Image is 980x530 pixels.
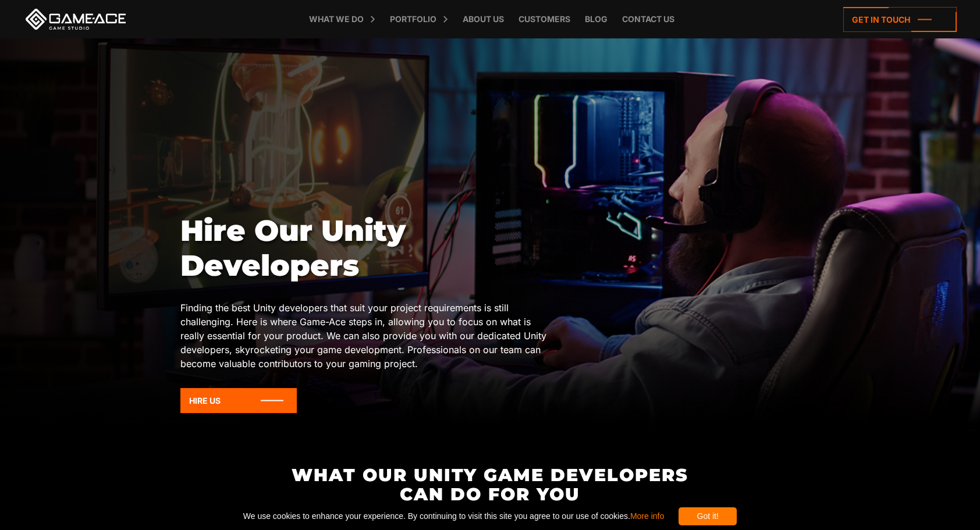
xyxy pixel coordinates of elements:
h2: What Our Unity Game Developers Can Do for You [180,465,800,504]
h1: Hire Our Unity Developers [180,214,552,283]
span: We use cookies to enhance your experience. By continuing to visit this site you agree to our use ... [243,507,664,525]
p: Finding the best Unity developers that suit your project requirements is still challenging. Here ... [180,301,552,371]
div: Got it! [679,507,737,525]
a: Get in touch [843,7,957,32]
a: More info [630,511,664,521]
a: Hire Us [180,388,297,413]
